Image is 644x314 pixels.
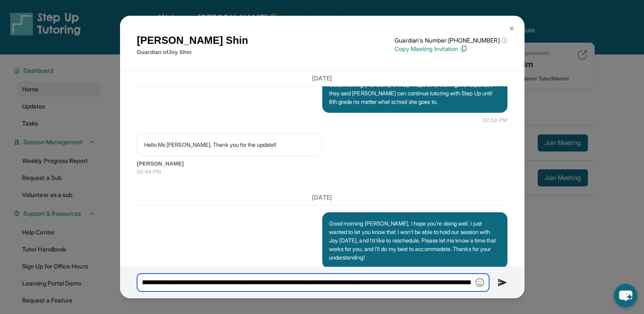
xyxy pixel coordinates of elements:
[137,74,507,83] h3: [DATE]
[614,284,637,307] button: chat-button
[137,168,507,176] span: 02:44 PM
[508,25,515,32] img: Close Icon
[460,45,467,53] img: Copy Icon
[501,36,507,45] span: ⓘ
[329,80,501,106] p: Good morning [PERSON_NAME], I hope all is well. I got a response , they said [PERSON_NAME] can co...
[137,160,507,168] span: [PERSON_NAME]
[395,45,507,53] p: Copy Meeting Invitation
[329,219,501,262] p: Good morning [PERSON_NAME], I hope you're doing well. I just wanted to let you know that I won’t ...
[144,140,315,149] p: Hello Ms [PERSON_NAME], Thank you for the update!!
[483,116,507,125] span: 02:18 PM
[498,277,507,288] img: Send icon
[395,36,507,45] p: Guardian's Number: [PHONE_NUMBER]
[475,278,484,287] img: Emoji
[137,33,248,48] h1: [PERSON_NAME] Shin
[137,193,507,202] h3: [DATE]
[137,48,248,57] p: Guardian of Joy Shin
